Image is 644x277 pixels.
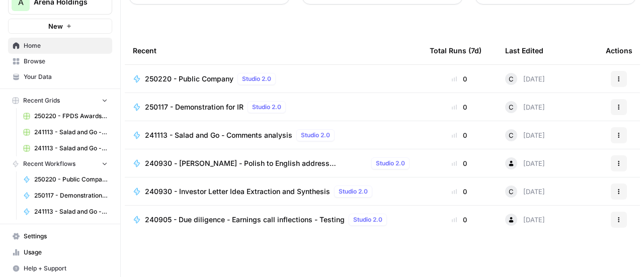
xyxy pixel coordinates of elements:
[509,74,514,84] span: C
[505,129,545,141] div: [DATE]
[430,215,489,225] div: 0
[505,37,543,64] div: Last Edited
[24,248,108,257] span: Usage
[23,96,60,105] span: Recent Grids
[133,186,414,198] a: 240930 - Investor Letter Idea Extraction and SynthesisStudio 2.0
[145,215,345,225] span: 240905 - Due diligence - Earnings call inflections - Testing
[509,130,514,140] span: C
[430,74,489,84] div: 0
[34,191,108,200] span: 250117 - Demonstration for IR
[133,37,414,64] div: Recent
[430,37,481,64] div: Total Runs (7d)
[301,131,330,140] span: Studio 2.0
[505,157,545,169] div: [DATE]
[505,186,545,198] div: [DATE]
[133,157,414,169] a: 240930 - [PERSON_NAME] - Polish to English address conversionStudio 2.0
[8,228,112,244] a: Settings
[8,260,112,276] button: Help + Support
[34,175,108,184] span: 250220 - Public Company
[133,214,414,226] a: 240905 - Due diligence - Earnings call inflections - TestingStudio 2.0
[8,38,112,54] a: Home
[133,73,414,85] a: 250220 - Public CompanyStudio 2.0
[145,187,330,197] span: 240930 - Investor Letter Idea Extraction and Synthesis
[34,112,108,121] span: 250220 - FPDS Awards.csv
[242,74,271,83] span: Studio 2.0
[376,159,405,168] span: Studio 2.0
[430,158,489,168] div: 0
[8,53,112,69] a: Browse
[252,103,281,112] span: Studio 2.0
[19,108,112,124] a: 250220 - FPDS Awards.csv
[19,140,112,156] a: 241113 - Salad and Go - Comments analysis Grid (Test)
[430,130,489,140] div: 0
[8,69,112,85] a: Your Data
[8,93,112,108] button: Recent Grids
[145,158,367,168] span: 240930 - [PERSON_NAME] - Polish to English address conversion
[509,102,514,112] span: C
[8,156,112,171] button: Recent Workflows
[505,73,545,85] div: [DATE]
[339,187,368,196] span: Studio 2.0
[23,159,75,168] span: Recent Workflows
[145,102,244,112] span: 250117 - Demonstration for IR
[133,129,414,141] a: 241113 - Salad and Go - Comments analysisStudio 2.0
[505,214,545,226] div: [DATE]
[606,37,632,64] div: Actions
[19,204,112,220] a: 241113 - Salad and Go - Comments analysis
[34,144,108,153] span: 241113 - Salad and Go - Comments analysis Grid (Test)
[133,101,414,113] a: 250117 - Demonstration for IRStudio 2.0
[24,264,108,273] span: Help + Support
[24,57,108,66] span: Browse
[145,74,233,84] span: 250220 - Public Company
[24,72,108,81] span: Your Data
[19,171,112,188] a: 250220 - Public Company
[24,41,108,50] span: Home
[8,19,112,34] button: New
[34,207,108,216] span: 241113 - Salad and Go - Comments analysis
[8,244,112,260] a: Usage
[430,187,489,197] div: 0
[505,101,545,113] div: [DATE]
[145,130,292,140] span: 241113 - Salad and Go - Comments analysis
[509,187,514,197] span: C
[353,215,382,224] span: Studio 2.0
[430,102,489,112] div: 0
[19,124,112,140] a: 241113 - Salad and Go - Comments analysis Grid (First 10K)
[34,128,108,137] span: 241113 - Salad and Go - Comments analysis Grid (First 10K)
[48,21,63,31] span: New
[19,188,112,204] a: 250117 - Demonstration for IR
[24,232,108,241] span: Settings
